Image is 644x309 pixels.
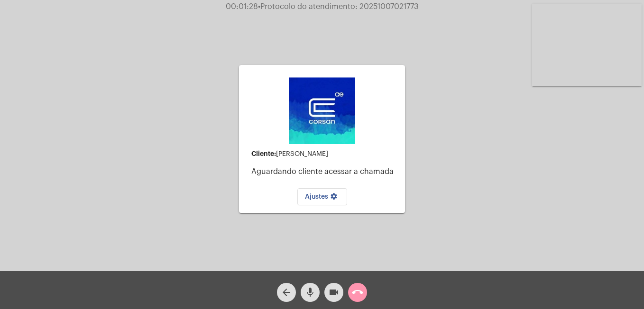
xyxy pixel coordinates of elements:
mat-icon: mic [304,287,316,298]
mat-icon: arrow_back [281,287,292,298]
mat-icon: videocam [328,287,340,298]
mat-icon: call_end [352,287,363,298]
span: • [258,3,260,10]
span: 00:01:28 [226,3,258,10]
img: d4669ae0-8c07-2337-4f67-34b0df7f5ae4.jpeg [289,77,355,144]
mat-icon: settings [328,193,340,204]
p: Aguardando cliente acessar a chamada [251,167,397,176]
div: [PERSON_NAME] [251,150,397,158]
strong: Cliente: [251,150,276,157]
span: Ajustes [305,193,340,200]
span: Protocolo do atendimento: 20251007021773 [258,3,419,10]
button: Ajustes [297,188,347,205]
